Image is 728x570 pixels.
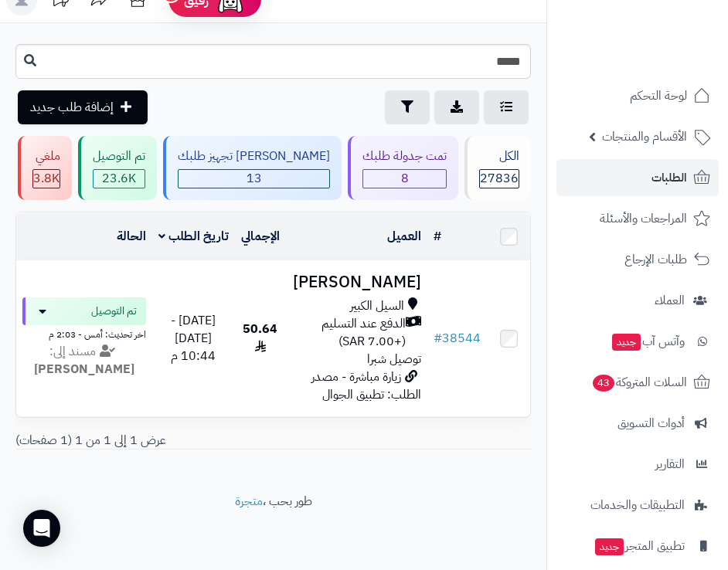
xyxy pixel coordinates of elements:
span: جديد [595,538,624,555]
span: توصيل شبرا [367,350,421,368]
a: العملاء [556,282,719,319]
span: وآتس آب [611,331,685,352]
span: التطبيقات والخدمات [590,494,685,516]
a: إضافة طلب جديد [18,90,148,124]
span: 13 [179,170,329,188]
span: 8 [363,170,446,188]
span: 3.8K [33,170,60,188]
span: الطلبات [651,167,687,188]
span: تم التوصيل [91,304,137,319]
img: logo-2.png [623,42,713,74]
a: # [434,227,441,246]
a: متجرة [235,492,263,511]
span: 43 [593,375,614,392]
a: تمت جدولة طلبك 8 [345,136,461,200]
span: 23.6K [94,170,145,188]
span: زيارة مباشرة - مصدر الطلب: تطبيق الجوال [311,368,421,404]
a: ملغي 3.8K [15,136,75,200]
a: السلات المتروكة43 [556,364,719,401]
span: تطبيق المتجر [594,535,685,557]
a: تم التوصيل 23.6K [75,136,160,200]
span: العملاء [655,290,685,311]
span: أدوات التسويق [617,412,685,434]
a: تاريخ الطلب [158,227,229,246]
div: اخر تحديث: أمس - 2:03 م [22,325,146,341]
span: جديد [612,334,641,351]
span: إضافة طلب جديد [30,98,114,117]
div: 3844 [33,170,60,188]
span: # [434,329,442,348]
a: الكل27836 [461,136,534,200]
span: طلبات الإرجاع [624,249,687,270]
a: المراجعات والأسئلة [556,200,719,237]
a: التطبيقات والخدمات [556,487,719,524]
div: مسند إلى: [11,343,158,378]
a: تطبيق المتجرجديد [556,528,719,565]
span: الدفع عند التسليم (+7.00 SAR) [292,315,407,351]
a: وآتس آبجديد [556,323,719,360]
span: السيل الكبير [350,297,404,315]
a: العميل [387,227,421,246]
div: 23593 [94,170,145,188]
span: 27836 [480,170,519,188]
a: [PERSON_NAME] تجهيز طلبك 13 [160,136,345,200]
h3: [PERSON_NAME] [292,273,422,291]
span: 50.64 [243,320,277,356]
a: التقارير [556,446,719,483]
a: الطلبات [556,159,719,196]
a: أدوات التسويق [556,405,719,442]
a: #38544 [434,329,481,348]
a: طلبات الإرجاع [556,241,719,278]
div: Open Intercom Messenger [23,510,60,547]
div: عرض 1 إلى 1 من 1 (1 صفحات) [4,432,543,450]
div: ملغي [32,148,60,165]
div: الكل [479,148,519,165]
div: تمت جدولة طلبك [362,148,447,165]
span: لوحة التحكم [630,85,687,107]
a: الإجمالي [241,227,280,246]
a: لوحة التحكم [556,77,719,114]
span: المراجعات والأسئلة [600,208,687,229]
div: تم التوصيل [93,148,145,165]
a: الحالة [117,227,146,246]
span: السلات المتروكة [591,372,687,393]
div: [PERSON_NAME] تجهيز طلبك [178,148,330,165]
span: التقارير [655,453,685,475]
span: [DATE] - [DATE] 10:44 م [171,311,216,365]
strong: [PERSON_NAME] [34,360,134,378]
span: الأقسام والمنتجات [602,126,687,148]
